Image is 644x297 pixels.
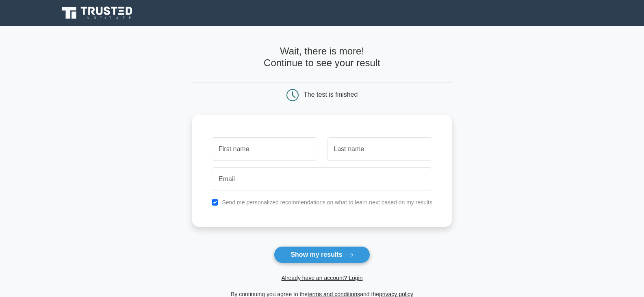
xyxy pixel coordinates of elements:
[327,137,432,161] input: Last name
[274,246,370,263] button: Show my results
[192,46,452,69] h4: Wait, there is more! Continue to see your result
[212,137,317,161] input: First name
[212,167,432,191] input: Email
[281,275,362,281] a: Already have an account? Login
[304,91,358,98] div: The test is finished
[222,199,432,206] label: Send me personalized recommendations on what to learn next based on my results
